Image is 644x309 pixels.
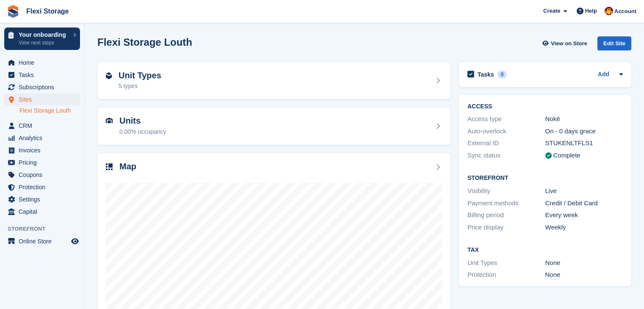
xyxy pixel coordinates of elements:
div: Complete [553,151,580,160]
div: Unit Types [467,258,545,268]
div: Live [545,186,623,196]
div: 5 types [119,82,161,91]
span: Sites [19,94,69,105]
img: unit-type-icn-2b2737a686de81e16bb02015468b77c625bbabd49415b5ef34ead5e3b44a266d.svg [106,72,112,79]
div: 0 [498,71,507,78]
div: Billing period [467,210,545,220]
span: CRM [19,120,69,132]
span: Pricing [19,157,69,168]
a: menu [4,193,80,205]
h2: Tax [467,247,623,254]
div: 0.00% occupancy [119,127,166,136]
img: map-icn-33ee37083ee616e46c38cad1a60f524a97daa1e2b2c8c0bc3eb3415660979fc1.svg [106,163,113,170]
span: Protection [19,181,69,193]
div: None [545,270,623,280]
a: menu [4,181,80,193]
div: Price display [467,223,545,232]
img: unit-icn-7be61d7bf1b0ce9d3e12c5938cc71ed9869f7b940bace4675aadf7bd6d80202e.svg [106,118,113,124]
a: Edit Site [597,36,631,54]
div: Weekly [545,223,623,232]
h2: Storefront [467,175,623,182]
div: Protection [467,270,545,280]
p: Your onboarding [19,32,69,38]
span: Subscriptions [19,81,69,93]
span: Home [19,57,69,69]
div: Access type [467,114,545,124]
span: Help [585,7,597,15]
div: On - 0 days grace [545,127,623,136]
span: Account [614,7,636,16]
h2: Tasks [478,71,494,78]
a: menu [4,144,80,156]
a: menu [4,120,80,132]
p: View next steps [19,39,69,47]
a: menu [4,157,80,168]
h2: ACCESS [467,103,623,110]
a: menu [4,132,80,144]
a: menu [4,206,80,218]
div: Edit Site [597,36,631,50]
span: Capital [19,206,69,218]
span: Storefront [8,225,84,233]
div: STUKENLTFLS1 [545,138,623,148]
div: Every week [545,210,623,220]
span: Settings [19,193,69,205]
div: Auto-overlock [467,127,545,136]
h2: Flexi Storage Louth [97,36,192,48]
a: Unit Types 5 types [97,62,451,99]
h2: Units [119,116,166,126]
a: menu [4,69,80,81]
a: Your onboarding View next steps [4,28,80,50]
h2: Unit Types [119,71,161,80]
a: menu [4,169,80,181]
span: Analytics [19,132,69,144]
span: Invoices [19,144,69,156]
div: Sync status [467,151,545,160]
img: stora-icon-8386f47178a22dfd0bd8f6a31ec36ba5ce8667c1dd55bd0f319d3a0aa187defe.svg [7,5,19,18]
a: Preview store [70,236,80,246]
div: Visibility [467,186,545,196]
img: Andrew Bett [605,7,613,15]
div: Payment methods [467,199,545,208]
span: Online Store [19,235,69,247]
div: Credit / Debit Card [545,199,623,208]
a: menu [4,94,80,105]
span: Coupons [19,169,69,181]
a: menu [4,57,80,69]
span: Create [543,7,560,15]
h2: Map [119,162,136,171]
a: Flexi Storage Louth [19,107,80,115]
a: menu [4,235,80,247]
div: Nokē [545,114,623,124]
a: Units 0.00% occupancy [97,108,451,145]
span: View on Store [551,39,587,48]
div: External ID [467,138,545,148]
a: View on Store [541,36,591,50]
div: None [545,258,623,268]
a: Flexi Storage [23,4,72,18]
a: menu [4,81,80,93]
span: Tasks [19,69,69,81]
a: Add [598,70,609,80]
